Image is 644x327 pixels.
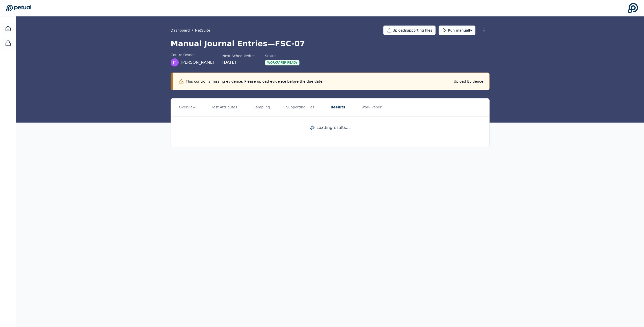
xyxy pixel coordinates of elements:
[265,53,300,58] div: Status
[186,79,324,84] p: This control is missing evidence. Please upload evidence before the due date.
[171,39,490,48] h1: Manual Journal Entries — FSC-07
[359,99,384,116] button: Work Paper
[171,28,210,33] div: /
[222,59,257,65] div: [DATE]
[265,60,300,65] div: Workpaper Ready
[173,60,176,65] span: JT
[454,79,483,84] button: Upload Evidence
[210,99,239,116] button: Test Attributes
[6,5,31,12] a: Go to Dashboard
[310,125,350,131] div: Loading results ...
[181,59,214,65] span: [PERSON_NAME]
[383,26,436,35] button: Uploadsupporting files
[2,22,14,35] a: Dashboard
[284,99,316,116] button: Supporting Files
[251,99,272,116] button: Sampling
[171,52,214,57] div: control Owner
[439,26,475,35] button: Run manually
[329,99,347,116] button: Results
[171,28,190,33] a: Dashboard
[195,28,210,33] button: NetSuite
[177,99,198,116] button: Overview
[2,37,14,49] a: SOC
[171,99,489,116] nav: Tabs
[222,53,257,58] div: Next Scheduled test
